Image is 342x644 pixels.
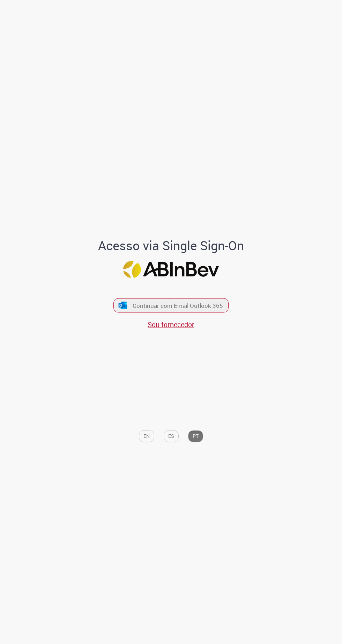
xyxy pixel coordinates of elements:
[139,430,154,442] button: EN
[113,298,229,313] button: ícone Azure/Microsoft 360 Continuar com Email Outlook 365
[123,261,219,278] img: Logo ABInBev
[164,430,179,442] button: ES
[118,302,128,309] img: ícone Azure/Microsoft 360
[45,239,297,253] h1: Acesso via Single Sign-On
[133,302,223,310] span: Continuar com Email Outlook 365
[148,320,194,330] a: Sou fornecedor
[188,430,203,442] button: PT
